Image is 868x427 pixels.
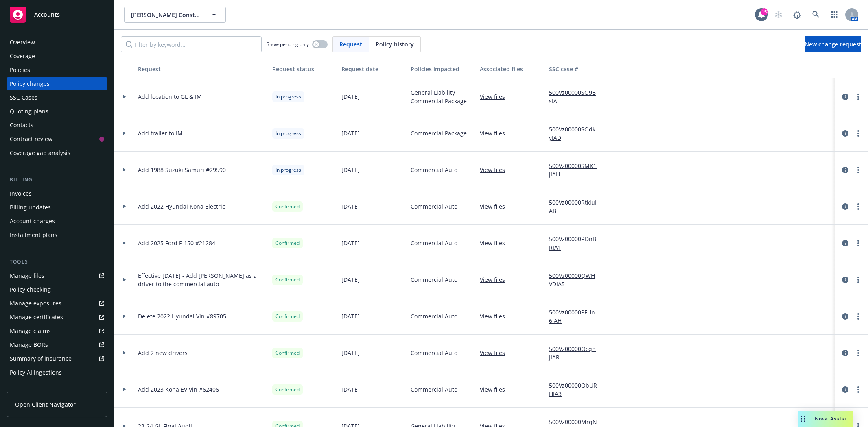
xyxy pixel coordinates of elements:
span: [DATE] [341,166,360,174]
div: Policy AI ingestions [10,366,62,379]
span: Commercial Auto [411,312,457,320]
a: circleInformation [840,348,850,358]
a: 500Vz00000PFHn6IAH [549,308,603,325]
div: Policies impacted [411,65,473,73]
span: [DATE] [341,275,360,284]
span: In progress [275,130,301,137]
div: SSC case # [549,65,603,73]
span: Confirmed [275,276,300,283]
div: Policies [10,63,30,76]
span: In progress [275,166,301,174]
a: Manage claims [7,325,107,338]
div: Drag to move [798,411,808,427]
button: Policies impacted [407,59,477,78]
span: Commercial Auto [411,239,457,247]
div: Manage certificates [10,311,63,324]
span: Confirmed [275,203,300,210]
a: more [853,385,863,394]
span: Show pending only [267,41,309,48]
div: Billing updates [10,201,51,214]
div: Policy changes [10,77,50,90]
div: Account charges [10,215,55,228]
a: more [853,92,863,102]
div: Toggle Row Expanded [114,188,135,225]
a: circleInformation [840,129,850,138]
a: 500Vz00000SMK1jIAH [549,161,603,179]
span: Delete 2022 Hyundai Vin #89705 [138,312,226,320]
span: [DATE] [341,312,360,320]
button: Associated files [477,59,546,78]
a: Billing updates [7,201,107,214]
a: circleInformation [840,312,850,321]
a: Overview [7,36,107,49]
span: Accounts [34,11,60,18]
span: Commercial Auto [411,202,457,211]
div: Request status [272,65,335,73]
span: Add 2022 Hyundai Kona Electric [138,202,225,211]
a: View files [480,166,512,174]
div: Toggle Row Expanded [114,225,135,261]
div: Manage files [10,269,44,282]
div: Toggle Row Expanded [114,261,135,298]
a: Switch app [826,7,843,23]
div: Contacts [10,119,33,132]
div: Toggle Row Expanded [114,371,135,408]
div: Coverage gap analysis [10,146,70,159]
a: Quoting plans [7,105,107,118]
a: 500Vz00000QWHVDIA5 [549,271,603,288]
a: Start snowing [770,7,787,23]
div: Installment plans [10,229,57,242]
span: Add 2 new drivers [138,349,188,357]
div: Coverage [10,50,35,63]
a: View files [480,239,512,247]
span: General Liability [411,88,467,97]
span: [DATE] [341,202,360,211]
a: 500Vz00000RDnBRIA1 [549,235,603,252]
a: Summary of insurance [7,352,107,365]
a: Coverage gap analysis [7,146,107,159]
a: circleInformation [840,238,850,248]
div: 15 [761,8,768,15]
span: [DATE] [341,129,360,137]
span: Confirmed [275,240,300,247]
span: Effective [DATE] - Add [PERSON_NAME] as a driver to the commercial auto [138,271,266,288]
div: Contract review [10,133,52,146]
a: more [853,275,863,285]
a: Policy AI ingestions [7,366,107,379]
div: SSC Cases [10,91,37,104]
div: Tools [7,258,107,266]
a: more [853,238,863,248]
a: Manage certificates [7,311,107,324]
a: Account charges [7,215,107,228]
button: Request date [338,59,407,78]
a: View files [480,92,512,101]
button: [PERSON_NAME] Construction Co. Inc. [124,7,226,23]
div: Request date [341,65,404,73]
a: Policy changes [7,77,107,90]
span: [DATE] [341,349,360,357]
span: Confirmed [275,313,300,320]
div: Manage BORs [10,338,48,351]
span: Confirmed [275,349,300,357]
span: Nova Assist [815,415,847,422]
div: Toggle Row Expanded [114,78,135,115]
a: New change request [805,36,861,52]
span: Commercial Auto [411,166,457,174]
div: Quoting plans [10,105,48,118]
a: Installment plans [7,229,107,242]
a: View files [480,275,512,284]
span: Commercial Auto [411,349,457,357]
a: Contract review [7,133,107,146]
span: New change request [805,40,861,48]
a: 500Vz00000RtkluIAB [549,198,603,215]
div: Invoices [10,187,32,200]
a: more [853,348,863,358]
button: Request [135,59,269,78]
span: Confirmed [275,386,300,393]
a: Report a Bug [789,7,805,23]
a: Manage exposures [7,297,107,310]
a: View files [480,385,512,394]
a: Policies [7,63,107,76]
span: Add 2025 Ford F-150 #21284 [138,239,215,247]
